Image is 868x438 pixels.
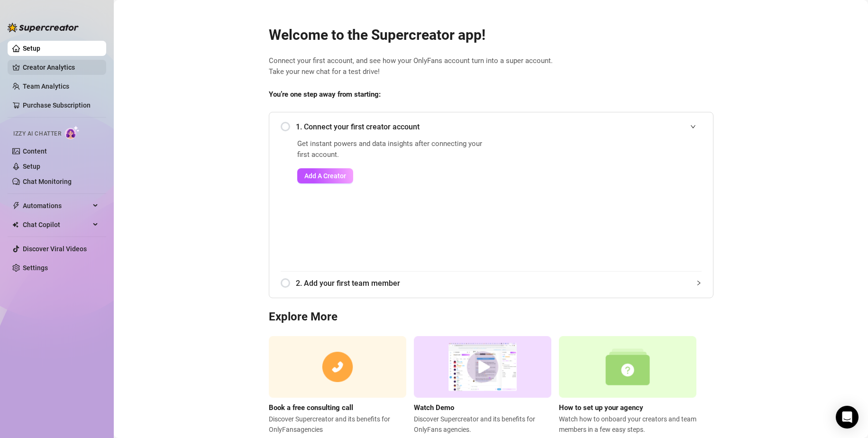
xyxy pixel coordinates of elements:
[23,82,69,90] a: Team Analytics
[297,168,353,183] button: Add A Creator
[414,336,551,398] img: supercreator demo
[12,202,20,210] span: thunderbolt
[23,245,87,253] a: Discover Viral Videos
[559,336,696,398] img: setup agency guide
[8,23,79,32] img: logo-BBDzfeDw.svg
[23,198,90,213] span: Automations
[281,272,702,295] div: 2. Add your first team member
[269,310,713,325] h3: Explore More
[512,138,702,260] iframe: Add Creators
[23,163,40,170] a: Setup
[13,129,61,138] span: Izzy AI Chatter
[296,277,702,289] span: 2. Add your first team member
[297,168,488,183] a: Add A Creator
[414,403,454,412] strong: Watch Demo
[23,264,48,272] a: Settings
[414,414,551,435] span: Discover Supercreator and its benefits for OnlyFans agencies.
[414,336,551,435] a: Watch DemoDiscover Supercreator and its benefits for OnlyFans agencies.
[297,138,488,161] span: Get instant powers and data insights after connecting your first account.
[281,115,702,138] div: 1. Connect your first creator account
[12,221,18,228] img: Chat Copilot
[23,178,72,185] a: Chat Monitoring
[23,98,99,113] a: Purchase Subscription
[836,406,859,429] div: Open Intercom Messenger
[269,90,381,99] strong: You’re one step away from starting:
[559,414,696,435] span: Watch how to onboard your creators and team members in a few easy steps.
[23,60,99,75] a: Creator Analytics
[269,336,406,398] img: consulting call
[23,45,40,52] a: Setup
[269,414,406,435] span: Discover Supercreator and its benefits for OnlyFans agencies
[696,280,702,286] span: collapsed
[304,172,346,180] span: Add A Creator
[296,121,702,133] span: 1. Connect your first creator account
[23,147,47,155] a: Content
[269,336,406,435] a: Book a free consulting callDiscover Supercreator and its benefits for OnlyFansagencies
[65,126,80,139] img: AI Chatter
[559,403,643,412] strong: How to set up your agency
[559,336,696,435] a: How to set up your agencyWatch how to onboard your creators and team members in a few easy steps.
[23,217,90,232] span: Chat Copilot
[269,55,713,78] span: Connect your first account, and see how your OnlyFans account turn into a super account. Take you...
[690,124,696,129] span: expanded
[269,403,353,412] strong: Book a free consulting call
[269,26,713,44] h2: Welcome to the Supercreator app!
